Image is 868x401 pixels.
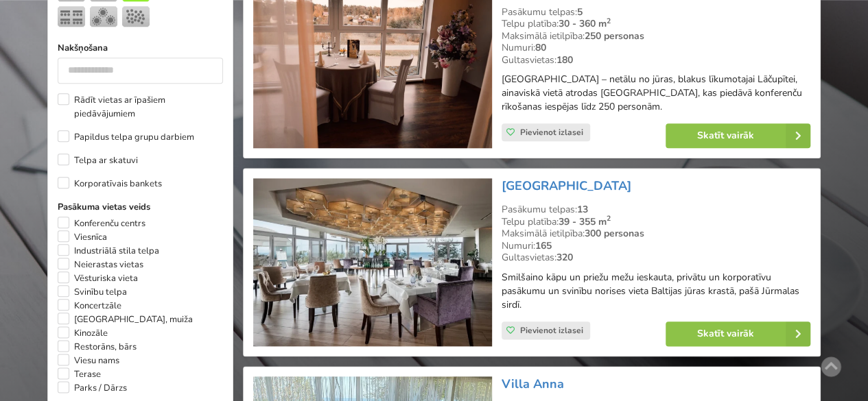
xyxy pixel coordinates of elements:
label: Rādīt vietas ar īpašiem piedāvājumiem [58,93,223,121]
img: Klase [58,6,85,27]
div: Pasākumu telpas: [502,204,810,216]
span: Pievienot izlasei [520,325,583,336]
label: Korporatīvais bankets [58,177,162,191]
img: Pieņemšana [122,6,150,27]
strong: 5 [577,5,583,19]
label: Terase [58,367,101,381]
label: Kinozāle [58,326,108,340]
strong: 39 - 355 m [559,215,611,228]
div: Gultasvietas: [502,252,810,264]
label: Pasākuma vietas veids [58,200,223,214]
img: Viesnīca | Jūrmala | Baltic Beach Hotel & SPA [253,178,491,346]
div: Maksimālā ietilpība: [502,30,810,42]
div: Telpu platība: [502,18,810,30]
label: Telpa ar skatuvi [58,154,138,167]
label: Viesu nams [58,354,119,367]
a: Skatīt vairāk [666,321,810,346]
img: Bankets [90,6,117,27]
label: Nakšņošana [58,41,223,55]
div: Maksimālā ietilpība: [502,228,810,240]
label: Konferenču centrs [58,217,145,230]
a: [GEOGRAPHIC_DATA] [502,178,631,194]
div: Numuri: [502,42,810,54]
div: Gultasvietas: [502,54,810,66]
label: Svinību telpa [58,285,127,299]
p: [GEOGRAPHIC_DATA] – netālu no jūras, blakus līkumotajai Lāčupītei, ainaviskā vietā atrodas [GEOGR... [502,73,810,114]
sup: 2 [607,16,611,26]
strong: 300 personas [585,227,644,240]
div: Pasākumu telpas: [502,6,810,19]
strong: 80 [535,41,546,54]
label: Vēsturiska vieta [58,271,138,285]
strong: 165 [535,239,552,252]
sup: 2 [607,213,611,223]
a: Villa Anna [502,376,564,392]
label: [GEOGRAPHIC_DATA], muiža [58,313,193,326]
p: Smilšaino kāpu un priežu mežu ieskauta, privātu un korporatīvu pasākumu un svinību norises vieta ... [502,271,810,312]
div: Telpu platība: [502,216,810,228]
label: Industriālā stila telpa [58,244,159,258]
strong: 320 [556,251,573,264]
label: Restorāns, bārs [58,340,137,354]
strong: 250 personas [585,29,644,42]
label: Neierastas vietas [58,258,143,271]
strong: 30 - 360 m [559,17,611,30]
label: Koncertzāle [58,299,121,313]
label: Viesnīca [58,230,107,244]
div: Numuri: [502,240,810,252]
label: Parks / Dārzs [58,381,127,395]
a: Skatīt vairāk [666,123,810,148]
strong: 180 [556,53,573,66]
strong: 13 [577,203,588,216]
label: Papildus telpa grupu darbiem [58,130,194,144]
span: Pievienot izlasei [520,127,583,138]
